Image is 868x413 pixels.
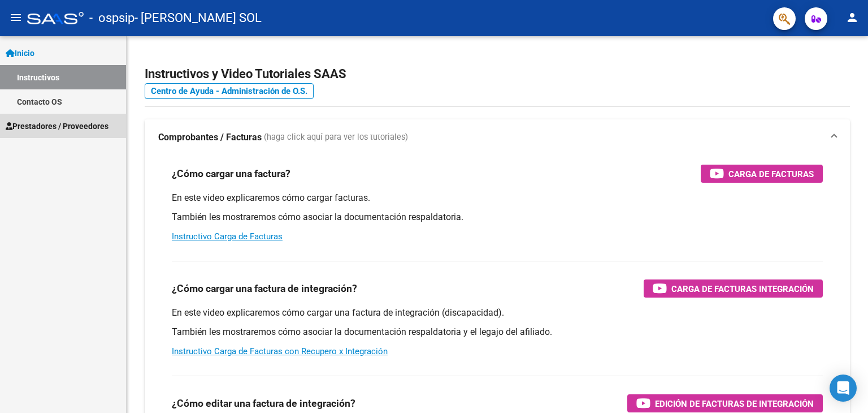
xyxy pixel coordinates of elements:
mat-expansion-panel-header: Comprobantes / Facturas (haga click aquí para ver los tutoriales) [145,119,850,156]
h3: ¿Cómo editar una factura de integración? [172,395,355,411]
p: También les mostraremos cómo asociar la documentación respaldatoria. [172,211,823,223]
span: Inicio [6,47,34,59]
p: En este video explicaremos cómo cargar una factura de integración (discapacidad). [172,307,823,319]
h3: ¿Cómo cargar una factura? [172,166,290,182]
span: - [PERSON_NAME] SOL [134,6,262,31]
a: Instructivo Carga de Facturas [172,231,283,242]
mat-icon: person [845,11,859,24]
mat-icon: menu [9,11,23,24]
button: Carga de Facturas Integración [644,279,823,298]
span: (haga click aquí para ver los tutoriales) [264,131,408,144]
span: Carga de Facturas [728,167,814,181]
p: También les mostraremos cómo asociar la documentación respaldatoria y el legajo del afiliado. [172,326,823,338]
a: Instructivo Carga de Facturas con Recupero x Integración [172,346,388,356]
div: Open Intercom Messenger [830,375,857,402]
span: Edición de Facturas de integración [655,397,814,411]
button: Edición de Facturas de integración [627,394,823,412]
h3: ¿Cómo cargar una factura de integración? [172,281,357,296]
strong: Comprobantes / Facturas [158,131,262,144]
span: Prestadores / Proveedores [6,120,108,132]
button: Carga de Facturas [701,165,823,183]
span: Carga de Facturas Integración [671,282,814,296]
p: En este video explicaremos cómo cargar facturas. [172,192,823,204]
a: Centro de Ayuda - Administración de O.S. [145,83,314,99]
h2: Instructivos y Video Tutoriales SAAS [145,63,850,85]
span: - ospsip [89,6,134,31]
